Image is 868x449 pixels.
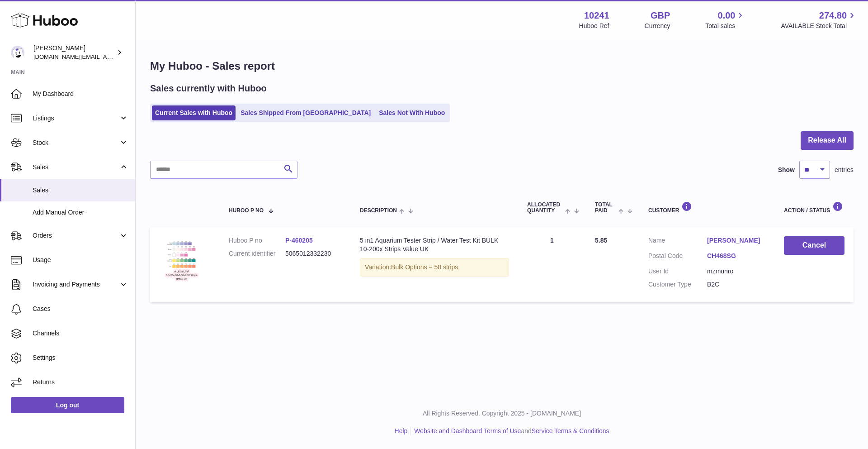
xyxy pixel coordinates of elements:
dt: Current identifier [229,249,285,258]
a: Sales Not With Huboo [376,105,448,120]
strong: 10241 [584,10,609,22]
div: Customer [648,201,766,214]
span: Bulk Options = 50 strips; [391,263,460,271]
span: Sales [33,163,119,172]
a: Website and Dashboard Terms of Use [414,427,521,435]
a: Service Terms & Conditions [532,427,609,435]
span: Huboo P no [229,208,264,214]
a: Current Sales with Huboo [152,105,236,120]
dt: Name [648,236,707,247]
span: Channels [33,329,128,338]
dd: mzmunro [707,267,766,276]
h1: My Huboo - Sales report [150,59,854,73]
span: 5.85 [595,237,607,244]
a: P-460205 [285,237,313,244]
dt: Postal Code [648,252,707,263]
img: $_57.PNG [159,236,204,282]
a: Help [395,427,408,435]
span: 0.00 [718,10,736,22]
a: CH468SG [707,252,766,260]
span: Cases [33,305,128,313]
span: Total paid [595,202,616,214]
div: 5 in1 Aquarium Tester Strip / Water Test Kit BULK 10-200x Strips Value UK [360,236,509,253]
span: Invoicing and Payments [33,280,119,289]
div: Variation: [360,258,509,277]
strong: GBP [651,10,670,22]
span: 274.80 [819,10,847,22]
div: Action / Status [784,201,844,214]
dd: B2C [707,280,766,289]
div: Currency [645,22,670,30]
a: 0.00 Total sales [705,10,745,30]
a: 274.80 AVAILABLE Stock Total [781,10,857,30]
div: Huboo Ref [579,22,609,30]
span: Total sales [705,22,745,30]
dt: Huboo P no [229,236,285,245]
span: My Dashboard [33,90,128,98]
img: londonaquatics.online@gmail.com [11,46,24,59]
dt: Customer Type [648,280,707,289]
span: [DOMAIN_NAME][EMAIL_ADDRESS][DOMAIN_NAME] [33,53,180,60]
a: Log out [11,397,124,413]
a: [PERSON_NAME] [707,236,766,245]
td: 1 [518,227,586,302]
dd: 5065012332230 [285,249,342,258]
span: AVAILABLE Stock Total [781,22,857,30]
li: and [411,427,609,435]
span: Description [360,208,397,214]
span: Usage [33,256,128,264]
span: Orders [33,231,119,240]
span: Listings [33,114,119,123]
button: Cancel [784,236,844,255]
span: Settings [33,353,128,362]
h2: Sales currently with Huboo [150,82,267,95]
span: Stock [33,139,119,147]
span: ALLOCATED Quantity [527,202,563,214]
div: [PERSON_NAME] [33,44,115,61]
dt: User Id [648,267,707,276]
span: Returns [33,378,128,387]
p: All Rights Reserved. Copyright 2025 - [DOMAIN_NAME] [143,409,861,418]
span: entries [835,166,854,174]
label: Show [778,166,795,174]
span: Sales [33,186,128,195]
span: Add Manual Order [33,208,128,217]
a: Sales Shipped From [GEOGRAPHIC_DATA] [237,105,374,120]
button: Release All [801,131,854,150]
